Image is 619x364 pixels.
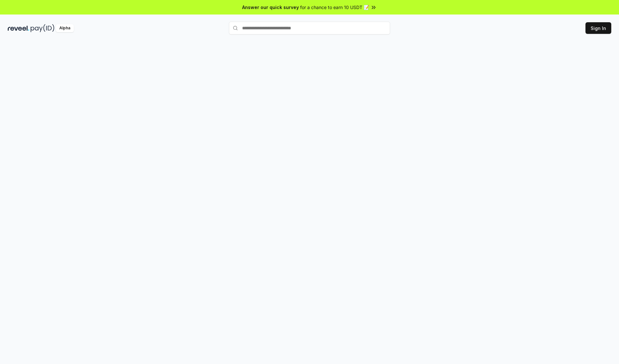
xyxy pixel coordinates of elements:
img: pay_id [31,24,54,32]
span: for a chance to earn 10 USDT 📝 [300,4,369,11]
div: Alpha [56,24,74,32]
img: reveel_dark [8,24,29,32]
button: Sign In [585,22,611,34]
span: Answer our quick survey [242,4,299,11]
